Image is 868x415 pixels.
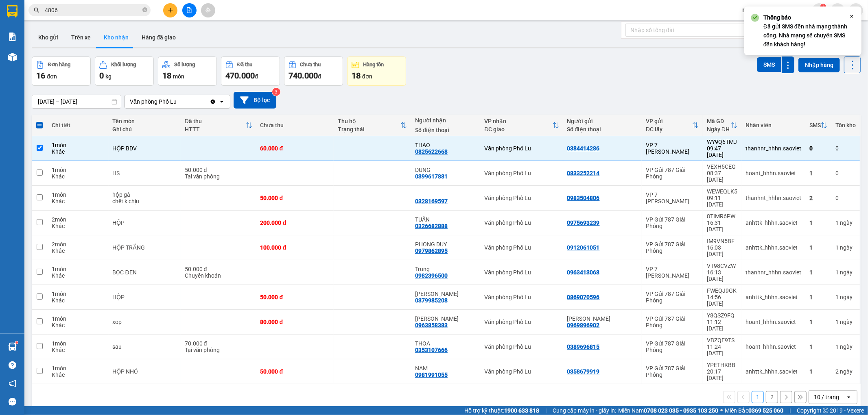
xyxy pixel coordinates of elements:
[201,3,215,17] button: aim
[823,408,829,413] span: copyright
[809,368,827,375] div: 1
[809,170,827,176] div: 1
[567,294,600,300] div: 0869070596
[95,56,154,86] button: Khối lượng0kg
[809,195,827,201] div: 2
[646,216,699,229] div: VP Gửi 787 Giải Phóng
[809,269,827,276] div: 1
[484,319,559,325] div: Văn phòng Phố Lu
[334,115,411,136] th: Toggle SortBy
[52,198,105,204] div: Khác
[260,145,330,152] div: 60.000 đ
[415,216,476,223] div: TUẤN
[48,62,70,67] div: Đơn hàng
[4,7,45,47] img: logo.jpg
[177,98,178,106] input: Selected Văn phòng Phố Lu.
[163,3,177,17] button: plus
[464,406,539,415] span: Hỗ trợ kỹ thuật:
[52,122,105,128] div: Chi tiết
[415,372,448,378] div: 0981991055
[814,393,839,401] div: 10 / trang
[646,126,692,133] div: ĐC lấy
[746,195,801,201] div: thanhnt_hhhn.saoviet
[567,269,600,276] div: 0963413068
[840,244,853,251] span: ngày
[47,73,57,80] span: đơn
[746,294,801,300] div: anhttk_hhhn.saoviet
[415,297,448,304] div: 0379985208
[835,195,856,201] div: 0
[260,368,330,375] div: 50.000 đ
[707,163,737,170] div: VEXH5CEG
[49,19,99,33] b: Sao Việt
[113,198,177,204] div: chết k chịu
[840,343,853,350] span: ngày
[707,219,737,232] div: 16:31 [DATE]
[338,118,400,124] div: Thu hộ
[746,368,801,375] div: anhttk_hhhn.saoviet
[415,173,448,180] div: 0399617881
[289,71,318,80] span: 740.000
[52,266,105,272] div: 1 món
[484,244,559,251] div: Văn phòng Phố Lu
[415,291,476,297] div: Luân Hương
[415,365,476,372] div: NAM
[746,170,801,176] div: hoant_hhhn.saoviet
[840,319,853,325] span: ngày
[553,406,616,415] span: Cung cấp máy in - giấy in:
[545,406,547,415] span: |
[809,145,827,152] div: 0
[34,7,39,13] span: search
[260,294,330,300] div: 50.000 đ
[567,322,600,328] div: 0969896902
[52,148,105,155] div: Khác
[52,340,105,347] div: 1 món
[113,118,177,124] div: Tên món
[415,223,448,229] div: 0326682888
[707,269,737,282] div: 16:13 [DATE]
[646,315,699,328] div: VP Gửi 787 Giải Phóng
[142,7,147,12] span: close-circle
[173,73,184,80] span: món
[646,266,699,279] div: VP 7 [PERSON_NAME]
[65,28,97,47] button: Trên xe
[113,319,177,325] div: xop
[237,62,252,67] div: Đã thu
[255,73,258,80] span: đ
[347,56,406,86] button: Hàng tồn18đơn
[185,118,246,124] div: Đã thu
[646,365,699,378] div: VP Gửi 787 Giải Phóng
[205,7,211,13] span: aim
[52,347,105,353] div: Khác
[113,145,177,152] div: HỘP BDV
[52,365,105,372] div: 1 món
[52,315,105,322] div: 1 món
[484,219,559,226] div: Văn phòng Phố Lu
[746,319,801,325] div: hoant_hhhn.saoviet
[707,213,737,219] div: 8TIMR6PW
[111,62,136,67] div: Khối lượng
[703,115,741,136] th: Toggle SortBy
[260,219,330,226] div: 200.000 đ
[835,145,856,152] div: 0
[113,368,177,375] div: HỘP NHỎ
[484,118,552,124] div: VP nhận
[480,115,563,136] th: Toggle SortBy
[362,73,372,80] span: đơn
[746,219,801,226] div: anhttk_hhhn.saoviet
[185,126,246,133] div: HTTT
[567,195,600,201] div: 0983504806
[225,71,255,80] span: 470.000
[763,13,848,49] div: Đã gửi SMS đến nhà mạng thành công. Nhà mạng sẽ chuyển SMS đến khách hàng!
[707,195,737,208] div: 09:11 [DATE]
[789,406,791,415] span: |
[185,167,252,173] div: 50.000 đ
[484,269,559,276] div: Văn phòng Phố Lu
[260,195,330,201] div: 50.000 đ
[415,315,476,322] div: Anh Hoàng
[15,341,18,344] sup: 1
[9,398,16,406] span: message
[835,170,856,176] div: 0
[736,5,812,15] span: nhungltn_bvlu.saoviet
[840,368,853,375] span: ngày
